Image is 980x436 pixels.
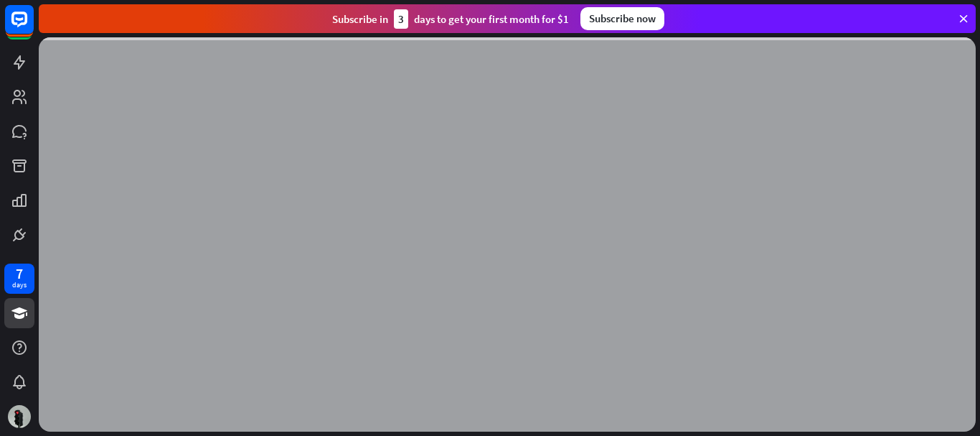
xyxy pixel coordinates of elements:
div: 3 [394,9,408,29]
div: 7 [16,267,23,280]
a: 7 days [4,264,34,294]
div: days [12,280,27,290]
div: Subscribe in days to get your first month for $1 [332,9,569,29]
div: Subscribe now [580,7,664,30]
